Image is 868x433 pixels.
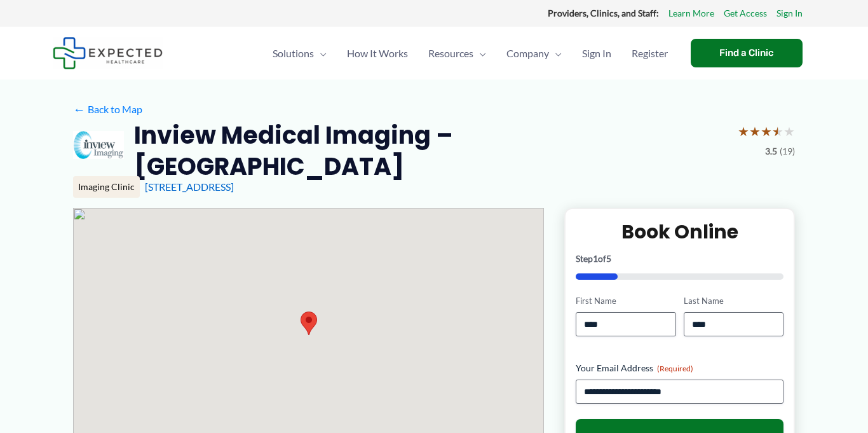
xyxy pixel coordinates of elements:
[273,31,314,76] span: Solutions
[576,219,783,244] h2: Book Online
[549,31,562,76] span: Menu Toggle
[337,31,418,76] a: How It Works
[684,295,783,307] label: Last Name
[53,37,163,69] img: Expected Healthcare Logo - side, dark font, small
[576,254,783,263] p: Step of
[772,120,783,143] span: ★
[657,364,693,373] span: (Required)
[428,31,473,76] span: Resources
[765,143,777,160] span: 3.5
[347,31,408,76] span: How It Works
[418,31,496,76] a: ResourcesMenu Toggle
[145,181,234,193] a: [STREET_ADDRESS]
[262,31,678,76] nav: Primary Site Navigation
[582,31,611,76] span: Sign In
[724,5,767,22] a: Get Access
[776,5,803,22] a: Sign In
[314,31,327,76] span: Menu Toggle
[749,120,761,143] span: ★
[606,253,611,264] span: 5
[73,103,85,115] span: ←
[134,120,728,182] h2: Inview Medical Imaging – [GEOGRAPHIC_DATA]
[761,120,772,143] span: ★
[783,120,795,143] span: ★
[473,31,486,76] span: Menu Toggle
[593,253,598,264] span: 1
[632,31,668,76] span: Register
[73,176,140,198] div: Imaging Clinic
[262,31,337,76] a: SolutionsMenu Toggle
[738,120,749,143] span: ★
[572,31,621,76] a: Sign In
[780,143,795,160] span: (19)
[548,8,659,18] strong: Providers, Clinics, and Staff:
[576,295,675,307] label: First Name
[621,31,678,76] a: Register
[668,5,714,22] a: Learn More
[73,100,142,119] a: ←Back to Map
[576,362,783,375] label: Your Email Address
[691,39,803,67] a: Find a Clinic
[496,31,572,76] a: CompanyMenu Toggle
[506,31,549,76] span: Company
